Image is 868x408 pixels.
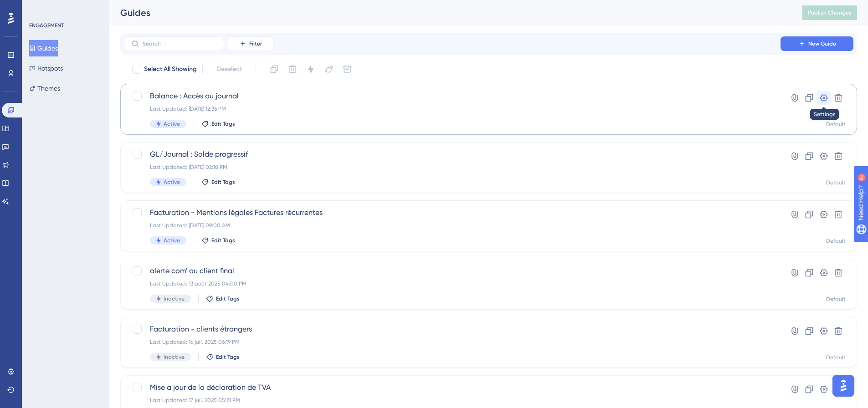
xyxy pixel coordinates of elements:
[211,178,235,186] span: Edit Tags
[206,295,240,302] button: Edit Tags
[150,324,755,335] span: Facturation - clients étrangers
[150,280,755,287] div: Last Updated: 13 août 2025 04:00 PM
[206,353,240,361] button: Edit Tags
[201,120,235,127] button: Edit Tags
[62,5,67,12] div: 9+
[830,372,857,399] iframe: UserGuiding AI Assistant Launcher
[201,178,235,186] button: Edit Tags
[150,222,755,229] div: Last Updated: [DATE] 09:00 AM
[150,207,755,218] span: Facturation - Mentions légales Factures récurrentes
[808,40,836,47] span: New Guide
[826,354,846,361] div: Default
[21,2,57,13] span: Need Help?
[826,296,846,303] div: Default
[826,237,846,245] div: Default
[150,163,755,171] div: Last Updated: [DATE] 02:18 PM
[150,149,755,160] span: GL/Journal : Solde progressif
[144,64,197,75] span: Select All Showing
[150,382,755,393] span: Mise a jour de la déclaration de TVA
[164,295,185,302] span: Inactive
[29,40,58,56] button: Guides
[802,5,857,20] button: Publish Changes
[120,6,780,19] div: Guides
[164,120,180,127] span: Active
[29,80,60,97] button: Themes
[826,121,846,128] div: Default
[249,40,262,47] span: Filter
[228,36,273,51] button: Filter
[826,179,846,186] div: Default
[150,265,755,276] span: alerte com' au client final
[164,237,180,244] span: Active
[211,237,235,244] span: Edit Tags
[164,178,180,186] span: Active
[211,120,235,127] span: Edit Tags
[150,105,755,112] div: Last Updated: [DATE] 12:36 PM
[150,397,755,404] div: Last Updated: 17 juil. 2025 05:21 PM
[781,36,853,51] button: New Guide
[808,9,852,16] span: Publish Changes
[201,237,235,244] button: Edit Tags
[143,41,216,47] input: Search
[216,353,240,361] span: Edit Tags
[164,353,185,361] span: Inactive
[216,64,242,75] span: Deselect
[208,61,250,77] button: Deselect
[29,22,64,29] div: ENGAGEMENT
[150,338,755,346] div: Last Updated: 16 juil. 2025 06:19 PM
[216,295,240,302] span: Edit Tags
[150,91,755,102] span: Balance : Accès au journal
[29,60,63,76] button: Hotspots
